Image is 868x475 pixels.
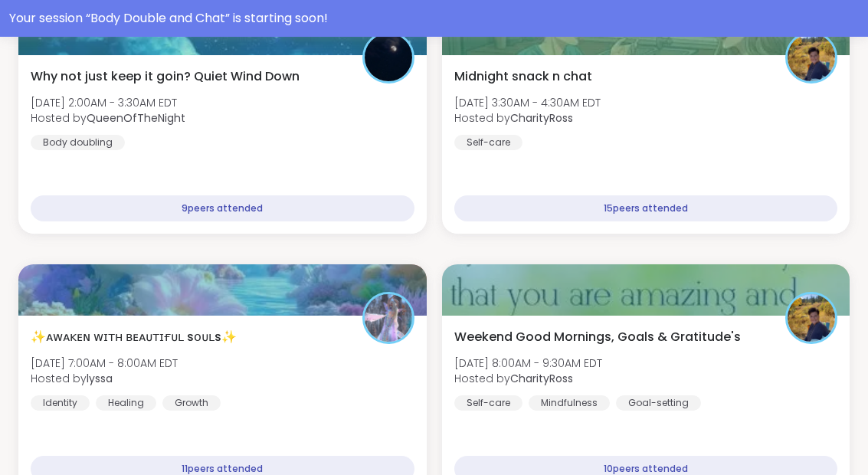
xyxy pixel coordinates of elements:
div: Self-care [454,135,522,150]
span: Hosted by [31,371,178,386]
span: Why not just keep it goin? Quiet Wind Down [31,67,300,86]
span: Midnight snack n chat [454,67,592,86]
span: [DATE] 3:30AM - 4:30AM EDT [454,95,601,110]
img: CharityRoss [788,294,835,342]
div: Growth [162,395,221,411]
div: Healing [96,395,156,411]
div: Mindfulness [529,395,610,411]
span: Hosted by [454,371,602,386]
span: Hosted by [454,110,601,126]
div: Goal-setting [616,395,701,411]
img: CharityRoss [788,34,835,81]
span: [DATE] 8:00AM - 9:30AM EDT [454,355,602,371]
b: CharityRoss [510,110,573,126]
div: Body doubling [31,135,125,150]
div: Your session “ Body Double and Chat ” is starting soon! [9,9,859,28]
span: ✨ᴀᴡᴀᴋᴇɴ ᴡɪᴛʜ ʙᴇᴀᴜᴛɪғᴜʟ sᴏᴜʟs✨ [31,328,237,346]
div: 9 peers attended [31,195,414,221]
span: Weekend Good Mornings, Goals & Gratitude's [454,328,741,346]
div: 15 peers attended [454,195,838,221]
img: lyssa [365,294,412,342]
span: [DATE] 2:00AM - 3:30AM EDT [31,95,185,110]
div: Identity [31,395,90,411]
b: QueenOfTheNight [87,110,185,126]
div: Self-care [454,395,522,411]
span: Hosted by [31,110,185,126]
b: CharityRoss [510,371,573,386]
b: lyssa [87,371,113,386]
img: QueenOfTheNight [365,34,412,81]
span: [DATE] 7:00AM - 8:00AM EDT [31,355,178,371]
